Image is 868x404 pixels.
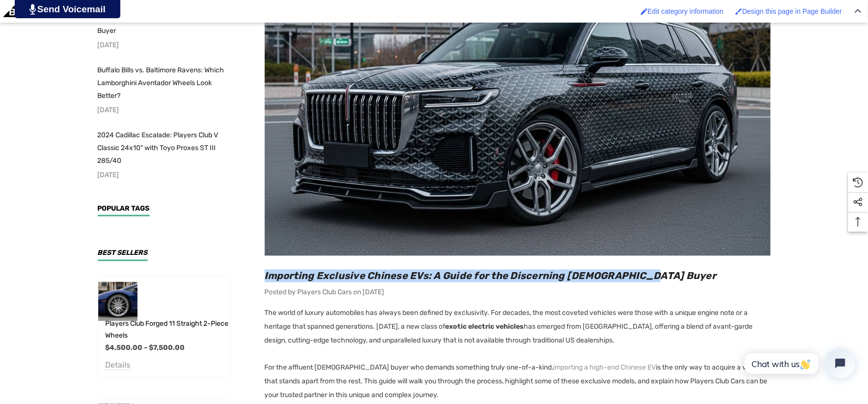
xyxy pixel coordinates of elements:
[734,341,864,387] iframe: Tidio Chat
[98,39,230,52] p: [DATE]
[98,64,230,102] a: Buffalo Bills vs. Baltimore Ravens: Which Lamborghini Aventador Wheels Look Better?
[98,204,150,213] span: Popular Tags
[735,8,742,15] img: Enabled brush for page builder edit.
[265,270,717,282] a: Importing Exclusive Chinese EVs: A Guide for the Discerning [DEMOGRAPHIC_DATA] Buyer
[641,8,648,15] img: Enabled brush for category edit
[265,286,771,299] p: Posted by Players Club Cars on [DATE]
[730,2,847,20] a: Enabled brush for page builder edit. Design this page in Page Builder
[855,9,862,13] img: Close Admin Bar
[742,7,842,15] span: Design this page in Page Builder
[853,197,863,207] svg: Social Media
[648,7,724,15] span: Edit category information
[554,361,656,375] a: importing a high-end Chinese EV
[98,250,148,261] h3: Best Sellers
[98,169,230,182] p: [DATE]
[106,318,230,342] a: Players Club Forged 11 Straight 2-Piece Wheels
[98,129,230,167] a: 2024 Cadillac Escalade: Players Club V Classic 24x10" with Toyo Proxes ST III 285/40
[446,323,524,331] b: exotic electric vehicles
[98,66,224,100] span: Buffalo Bills vs. Baltimore Ravens: Which Lamborghini Aventador Wheels Look Better?
[265,361,771,403] p: For the affluent [DEMOGRAPHIC_DATA] buyer who demands something truly one-of-a-kind, is the only ...
[98,104,230,117] p: [DATE]
[265,307,771,348] p: The world of luxury automobiles has always been defined by exclusivity. For decades, the most cov...
[29,4,36,15] img: PjwhLS0gR2VuZXJhdG9yOiBHcmF2aXQuaW8gLS0+PHN2ZyB4bWxucz0iaHR0cDovL3d3dy53My5vcmcvMjAwMC9zdmciIHhtb...
[98,282,138,321] img: Players Club Forged 11 Straight 2-Piece Wheels
[106,344,185,352] span: $4,500.00 - $7,500.00
[853,178,863,187] svg: Recently Viewed
[106,363,131,370] a: Details
[848,217,868,227] svg: Top
[98,131,219,165] span: 2024 Cadillac Escalade: Players Club V Classic 24x10" with Toyo Proxes ST III 285/40
[106,361,131,370] span: Details
[636,2,729,20] a: Enabled brush for category edit Edit category information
